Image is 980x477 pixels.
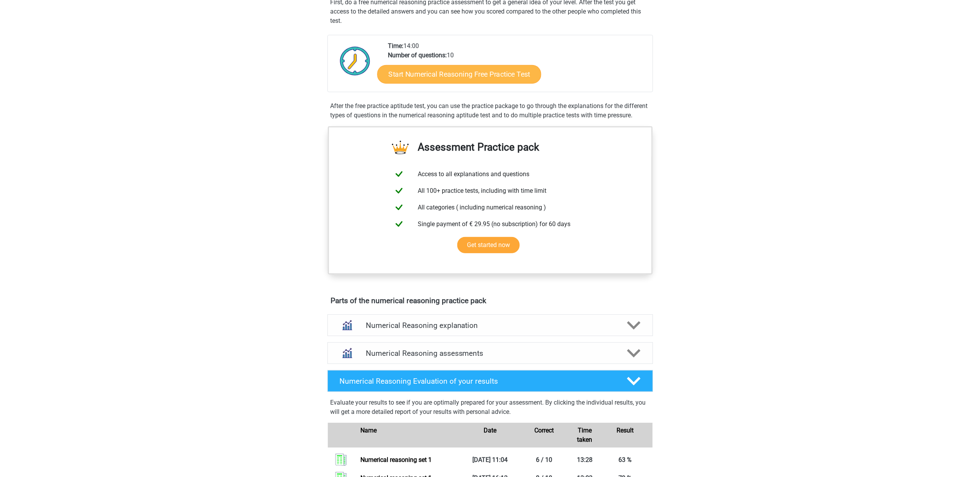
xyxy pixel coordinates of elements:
h4: Numerical Reasoning explanation [366,321,615,330]
img: numerical reasoning assessments [337,343,357,363]
img: numerical reasoning explanations [337,315,357,335]
a: explanations Numerical Reasoning explanation [324,314,656,336]
a: assessments Numerical Reasoning assessments [324,342,656,364]
h4: Parts of the numerical reasoning practice pack [331,296,649,305]
a: Numerical Reasoning Evaluation of your results [324,370,656,392]
h4: Numerical Reasoning Evaluation of your results [340,377,615,386]
div: Result [598,426,653,444]
a: Numerical reasoning set 1 [360,456,432,463]
div: Date [463,426,517,444]
div: Time taken [571,426,598,444]
img: Clock [336,41,375,80]
b: Time: [388,42,403,50]
div: Correct [517,426,571,444]
div: Name [355,426,463,444]
div: 14:00 10 [382,41,652,92]
p: Evaluate your results to see if you are optimally prepared for your assessment. By clicking the i... [331,398,650,417]
h4: Numerical Reasoning assessments [366,349,615,358]
b: Number of questions: [388,51,447,59]
a: Start Numerical Reasoning Free Practice Test [377,65,541,83]
div: After the free practice aptitude test, you can use the practice package to go through the explana... [327,101,653,120]
a: Get started now [457,237,520,253]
